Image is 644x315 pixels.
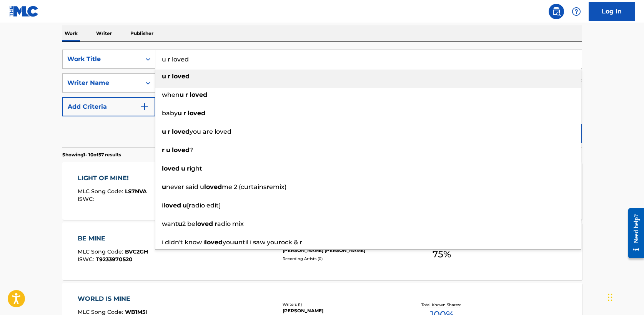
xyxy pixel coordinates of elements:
strong: u [234,239,238,246]
strong: r [168,128,170,135]
strong: r [162,146,165,154]
strong: r [183,109,186,117]
p: Writer [94,25,114,41]
strong: r [168,73,170,80]
span: MLC Song Code : [78,248,125,255]
span: want [162,220,178,227]
span: ock & r [281,239,302,246]
a: Public Search [549,4,564,19]
span: ight [190,165,202,172]
img: 9d2ae6d4665cec9f34b9.svg [140,102,149,111]
iframe: Resource Center [622,202,644,264]
div: Writer Name [67,78,136,88]
strong: u [166,146,170,154]
span: ISWC : [78,256,96,263]
span: LS7NVA [125,188,147,195]
span: adio edit] [191,202,221,209]
div: [PERSON_NAME] [PERSON_NAME] [283,247,399,254]
strong: loved [172,146,190,154]
a: Log In [589,2,635,21]
span: adio mix [217,220,244,227]
button: Add Criteria [62,97,155,116]
span: you are loved [190,128,231,135]
div: WORLD IS MINE [78,294,147,303]
div: [PERSON_NAME] [283,307,399,314]
strong: u [178,109,182,117]
div: Writers ( 1 ) [283,302,399,307]
img: search [552,7,561,16]
div: Work Title [67,55,136,64]
p: Work [62,25,80,41]
strong: loved [190,91,207,98]
span: emix) [269,183,286,191]
a: BE MINEMLC Song Code:BVC2GHISWC:T9233970520Writers (2)[PERSON_NAME] [PERSON_NAME]Recording Artist... [62,222,582,280]
form: Search Form [62,50,582,147]
strong: r [278,239,281,246]
strong: loved [163,202,181,209]
strong: r [185,91,188,98]
strong: u [180,91,184,98]
strong: u [183,202,187,209]
span: baby [162,109,178,117]
span: MLC Song Code : [78,188,125,195]
span: ntil i saw you [238,239,278,246]
div: Recording Artists ( 0 ) [283,256,399,262]
strong: loved [162,165,180,172]
strong: u [162,73,166,80]
strong: r [187,165,190,172]
strong: r [266,183,269,191]
span: [ [187,202,189,209]
img: MLC Logo [9,6,39,17]
div: BE MINE [78,234,148,243]
span: me 2 (curtains [222,183,266,191]
p: Showing 1 - 10 of 57 results [62,151,121,158]
span: you [223,239,234,246]
div: LIGHT OF MINE! [78,174,147,183]
span: never said u [166,183,204,191]
strong: loved [188,109,205,117]
strong: loved [172,73,190,80]
strong: loved [195,220,213,227]
div: Drag [608,286,612,309]
span: i [162,202,163,209]
strong: u [181,165,185,172]
strong: u [162,128,166,135]
strong: r [189,202,191,209]
iframe: Chat Widget [606,278,644,315]
strong: loved [172,128,190,135]
span: ? [190,146,193,154]
span: when [162,91,180,98]
span: ISWC : [78,196,96,202]
img: help [572,7,581,16]
span: i didn't know i [162,239,205,246]
p: Total Known Shares: [421,302,463,308]
strong: loved [204,183,222,191]
div: Help [569,4,584,19]
strong: u [162,183,166,191]
strong: r [215,220,217,227]
span: T9233970520 [96,256,133,263]
strong: u [178,220,182,227]
a: LIGHT OF MINE!MLC Song Code:LS7NVAISWC:Writers (5)[PERSON_NAME], [PERSON_NAME], [PERSON_NAME], [P... [62,162,582,220]
span: 2 be [182,220,195,227]
strong: loved [205,239,223,246]
span: BVC2GH [125,248,148,255]
span: 75 % [433,247,451,261]
p: Publisher [128,25,156,41]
